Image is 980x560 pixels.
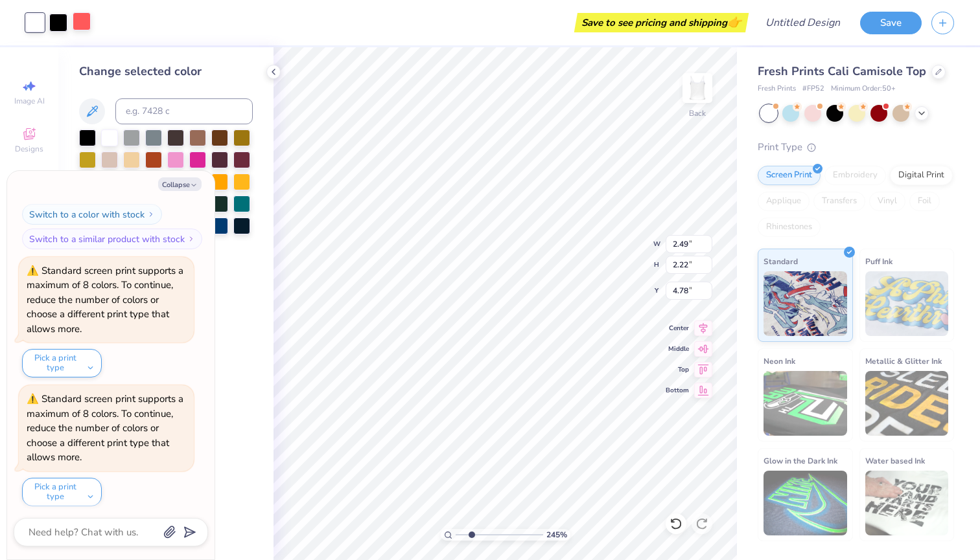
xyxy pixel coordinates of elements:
div: Save to see pricing and shipping [577,13,745,32]
img: Standard [764,271,847,336]
span: # FP52 [802,84,824,95]
span: Bottom [666,386,689,395]
span: Image AI [14,96,45,106]
div: Change selected color [79,63,253,80]
div: Standard screen print supports a maximum of 8 colors. To continue, reduce the number of colors or... [27,392,183,464]
span: Center [666,324,689,333]
span: Glow in the Dark Ink [764,454,837,467]
span: Neon Ink [764,354,795,368]
button: Pick a print type [22,478,102,506]
img: Water based Ink [865,471,949,535]
button: Collapse [158,177,202,191]
div: Screen Print [758,166,821,185]
span: Metallic & Glitter Ink [865,354,942,368]
div: Print Type [758,140,954,155]
input: Untitled Design [755,10,850,36]
div: Vinyl [869,192,905,211]
img: Switch to a similar product with stock [187,235,195,243]
span: Top [666,365,689,374]
div: Rhinestones [758,218,821,237]
button: Pick a print type [22,349,102,377]
span: 245 % [546,529,567,541]
button: Switch to a similar product with stock [22,229,202,249]
button: Switch to a color with stock [22,204,162,225]
span: Fresh Prints [758,84,796,95]
div: Applique [758,192,810,211]
img: Back [684,75,710,101]
span: Middle [666,344,689,353]
div: Foil [909,192,940,211]
span: 👉 [727,14,741,30]
img: Metallic & Glitter Ink [865,371,949,436]
div: Back [689,107,706,119]
span: Designs [15,144,43,154]
span: Water based Ink [865,454,925,467]
div: Digital Print [890,166,953,185]
span: Minimum Order: 50 + [831,84,896,95]
img: Neon Ink [764,371,847,436]
span: Puff Ink [865,254,892,268]
span: Fresh Prints Cali Camisole Top [758,63,926,79]
input: e.g. 7428 c [115,98,253,124]
span: Standard [764,254,798,268]
div: Transfers [813,192,865,211]
img: Glow in the Dark Ink [764,471,847,535]
div: Standard screen print supports a maximum of 8 colors. To continue, reduce the number of colors or... [27,264,183,335]
div: Embroidery [824,166,886,185]
button: Save [860,12,922,34]
img: Switch to a color with stock [147,210,155,218]
img: Puff Ink [865,271,949,336]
